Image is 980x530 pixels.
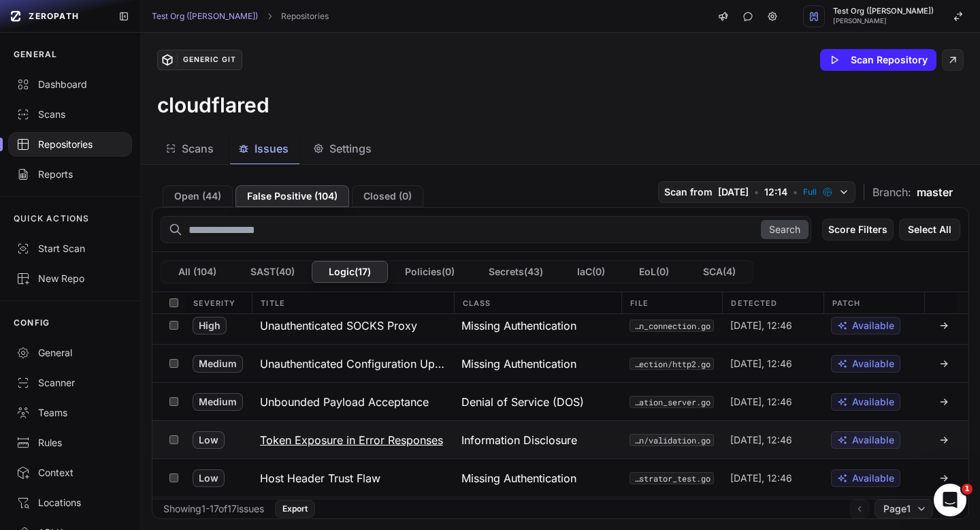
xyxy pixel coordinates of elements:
[14,49,57,60] p: GENERAL
[630,358,714,370] button: connection/http2.go
[917,184,953,200] span: master
[281,11,329,22] a: Repositories
[152,11,329,22] nav: breadcrumb
[16,436,124,450] div: Rules
[252,421,453,458] button: Token Exposure in Error Responses
[621,292,722,313] div: File
[275,500,315,518] button: Export
[16,346,124,360] div: General
[461,356,576,372] span: Missing Authentication
[252,345,453,382] button: Unauthenticated Configuration Update
[822,219,894,240] button: Score Filters
[852,357,894,371] span: Available
[875,499,933,518] button: Page1
[260,356,445,372] h3: Unauthenticated Configuration Update
[193,469,225,487] span: Low
[16,466,124,480] div: Context
[177,54,242,66] div: Generic Git
[233,261,312,283] button: SAST(40)
[730,357,792,371] span: [DATE], 12:46
[658,181,855,203] button: Scan from [DATE] • 12:14 • Full
[185,292,252,313] div: Severity
[664,185,713,199] span: Scan from
[265,12,274,21] svg: chevron right,
[252,307,453,344] button: Unauthenticated SOCKS Proxy
[29,11,79,22] span: ZEROPATH
[730,433,792,447] span: [DATE], 12:46
[823,292,924,313] div: Patch
[764,185,787,199] span: 12:14
[16,406,124,420] div: Teams
[252,459,453,497] button: Host Header Trust Flaw
[16,78,124,91] div: Dashboard
[260,470,380,486] h3: Host Header Trust Flaw
[730,319,792,332] span: [DATE], 12:46
[803,187,817,198] span: Full
[16,242,124,255] div: Start Scan
[182,140,214,157] span: Scans
[820,49,936,71] button: Scan Repository
[161,261,233,283] button: All (104)
[461,470,576,486] span: Missing Authentication
[16,376,124,390] div: Scanner
[193,393,243,411] span: Medium
[260,317,417,334] h3: Unauthenticated SOCKS Proxy
[872,184,911,200] span: Branch:
[260,432,443,448] h3: Token Exposure in Error Responses
[630,434,714,446] button: validation/validation.go
[630,472,714,484] button: orchestration/orchestrator_test.go
[14,317,50,328] p: CONFIG
[852,433,894,447] span: Available
[833,7,934,15] span: Test Org ([PERSON_NAME])
[16,138,124,151] div: Repositories
[454,292,622,313] div: Class
[152,420,968,458] div: Low Token Exposure in Error Responses Information Disclosure validation/validation.go [DATE], 12:...
[833,18,934,25] span: [PERSON_NAME]
[157,93,269,117] h3: cloudflared
[14,213,90,224] p: QUICK ACTIONS
[193,431,225,449] span: Low
[312,261,388,283] button: Logic(17)
[630,319,714,332] button: ingress/origin_connection.go
[852,319,894,332] span: Available
[560,261,622,283] button: IaC(0)
[163,502,264,516] div: Showing 1 - 17 of 17 issues
[852,471,894,485] span: Available
[461,394,584,410] span: Denial of Service (DOS)
[754,185,759,199] span: •
[630,396,714,408] button: tunnelrpc/pogs/registration_server.go
[193,355,243,373] span: Medium
[252,292,453,313] div: Title
[16,496,124,510] div: Locations
[16,168,124,181] div: Reports
[329,140,372,157] span: Settings
[793,185,798,199] span: •
[883,502,911,516] span: Page 1
[235,185,349,207] button: False Positive (104)
[152,382,968,420] div: Medium Unbounded Payload Acceptance Denial of Service (DOS) tunnelrpc/pogs/registration_server.go...
[461,432,577,448] span: Information Disclosure
[352,185,423,207] button: Closed (0)
[388,261,472,283] button: Policies(0)
[16,272,124,285] div: New Repo
[152,458,968,497] div: Low Host Header Trust Flaw Missing Authentication orchestration/orchestrator_test.go [DATE], 12:4...
[761,220,808,239] button: Search
[934,484,966,516] iframe: Intercom live chat
[718,185,749,199] span: [DATE]
[152,344,968,382] div: Medium Unauthenticated Configuration Update Missing Authentication connection/http2.go [DATE], 12...
[730,471,792,485] span: [DATE], 12:46
[461,317,576,334] span: Missing Authentication
[962,484,973,495] span: 1
[730,395,792,409] span: [DATE], 12:46
[252,383,453,420] button: Unbounded Payload Acceptance
[260,394,429,410] h3: Unbounded Payload Acceptance
[472,261,560,283] button: Secrets(43)
[193,317,227,334] span: High
[622,261,686,283] button: EoL(0)
[255,140,289,157] span: Issues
